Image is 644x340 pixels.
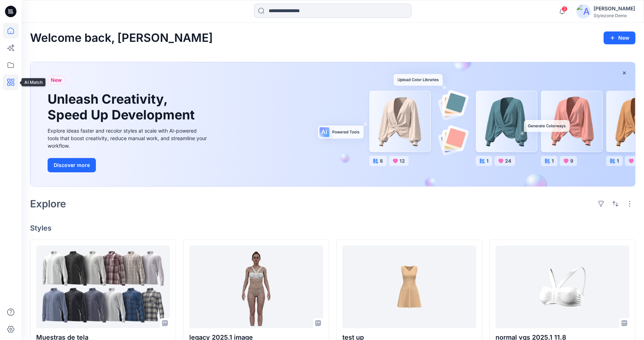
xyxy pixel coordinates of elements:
h4: Styles [30,224,635,232]
div: Explore ideas faster and recolor styles at scale with AI-powered tools that boost creativity, red... [48,127,209,149]
a: normal vqs 2025.1 11.8 [496,246,629,328]
img: avatar [576,4,591,19]
button: Discover more [48,158,96,172]
span: 3 [562,6,567,12]
div: Stylezone Demo [594,13,635,18]
h1: Unleash Creativity, Speed Up Development [48,92,198,122]
a: legacy 2025.1 image [189,246,323,328]
a: Discover more [48,158,209,172]
div: [PERSON_NAME] [594,4,635,13]
h2: Explore [30,198,66,210]
a: test up [342,246,476,328]
span: New [51,76,62,84]
button: New [604,31,635,44]
h2: Welcome back, [PERSON_NAME] [30,31,213,45]
a: Muestras de tela [36,246,170,328]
